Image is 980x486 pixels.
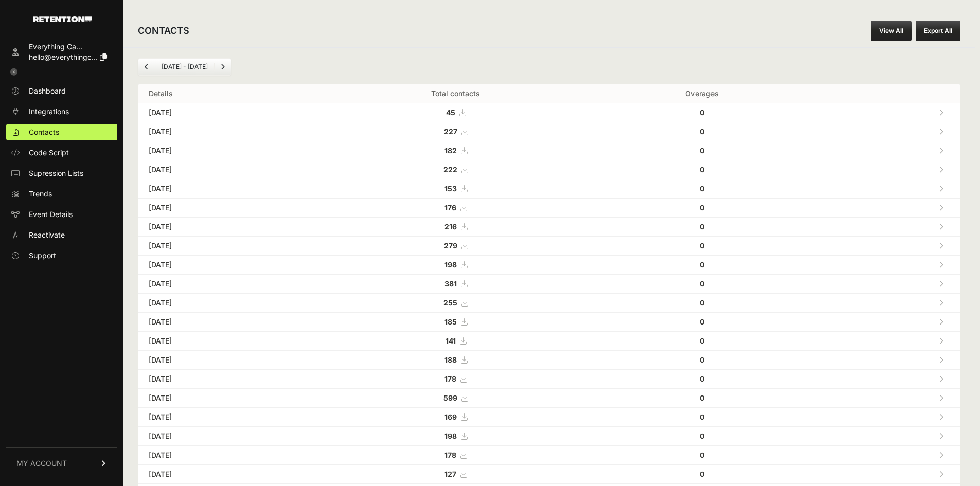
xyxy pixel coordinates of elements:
[444,241,468,250] a: 279
[446,336,466,345] a: 141
[444,241,457,250] strong: 279
[700,184,704,193] strong: 0
[700,203,704,212] strong: 0
[444,355,457,364] strong: 188
[444,431,457,440] strong: 198
[29,127,59,137] span: Contacts
[444,184,467,193] a: 153
[6,186,117,202] a: Trends
[138,370,317,389] td: [DATE]
[444,203,467,212] a: 176
[138,84,317,103] th: Details
[444,470,467,478] a: 127
[443,165,457,174] strong: 222
[444,451,467,459] a: 178
[6,165,117,182] a: Supression Lists
[700,127,704,136] strong: 0
[594,84,810,103] th: Overages
[700,451,704,459] strong: 0
[29,250,56,261] span: Support
[29,52,98,61] span: hello@everythingc...
[138,103,317,122] td: [DATE]
[700,241,704,250] strong: 0
[6,124,117,140] a: Contacts
[138,275,317,294] td: [DATE]
[446,336,456,345] strong: 141
[444,431,467,440] a: 198
[444,279,457,288] strong: 381
[700,336,704,345] strong: 0
[700,355,704,364] strong: 0
[700,298,704,307] strong: 0
[6,39,117,65] a: Everything Ca... hello@everythingc...
[916,21,960,41] button: Export All
[444,355,467,364] a: 188
[138,179,317,199] td: [DATE]
[138,256,317,275] td: [DATE]
[444,146,457,155] strong: 182
[33,16,92,22] img: Retention.com
[444,374,467,383] a: 178
[29,168,83,178] span: Supression Lists
[444,260,467,269] a: 198
[444,203,456,212] strong: 176
[138,465,317,484] td: [DATE]
[138,313,317,332] td: [DATE]
[871,21,912,41] a: View All
[700,260,704,269] strong: 0
[444,451,456,459] strong: 178
[443,298,468,307] a: 255
[138,160,317,179] td: [DATE]
[138,218,317,237] td: [DATE]
[138,389,317,408] td: [DATE]
[700,431,704,440] strong: 0
[700,374,704,383] strong: 0
[443,393,457,402] strong: 599
[700,393,704,402] strong: 0
[29,148,69,158] span: Code Script
[446,108,455,117] strong: 45
[443,165,468,174] a: 222
[138,141,317,160] td: [DATE]
[155,63,214,71] li: [DATE] - [DATE]
[215,59,231,75] a: Next
[138,351,317,370] td: [DATE]
[700,317,704,326] strong: 0
[29,189,52,199] span: Trends
[444,222,457,231] strong: 216
[444,317,457,326] strong: 185
[700,412,704,421] strong: 0
[444,470,456,478] strong: 127
[700,470,704,478] strong: 0
[6,206,117,223] a: Event Details
[6,103,117,120] a: Integrations
[6,447,117,479] a: MY ACCOUNT
[444,374,456,383] strong: 178
[444,260,457,269] strong: 198
[444,222,467,231] a: 216
[138,294,317,313] td: [DATE]
[444,412,467,421] a: 169
[138,237,317,256] td: [DATE]
[138,446,317,465] td: [DATE]
[29,209,73,220] span: Event Details
[700,165,704,174] strong: 0
[6,247,117,264] a: Support
[138,427,317,446] td: [DATE]
[6,83,117,99] a: Dashboard
[29,230,65,240] span: Reactivate
[444,184,457,193] strong: 153
[138,24,189,38] h2: CONTACTS
[446,108,466,117] a: 45
[444,279,467,288] a: 381
[444,127,468,136] a: 227
[700,279,704,288] strong: 0
[29,42,107,52] div: Everything Ca...
[444,146,467,155] a: 182
[138,332,317,351] td: [DATE]
[444,127,457,136] strong: 227
[700,108,704,117] strong: 0
[317,84,594,103] th: Total contacts
[29,106,69,117] span: Integrations
[443,298,457,307] strong: 255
